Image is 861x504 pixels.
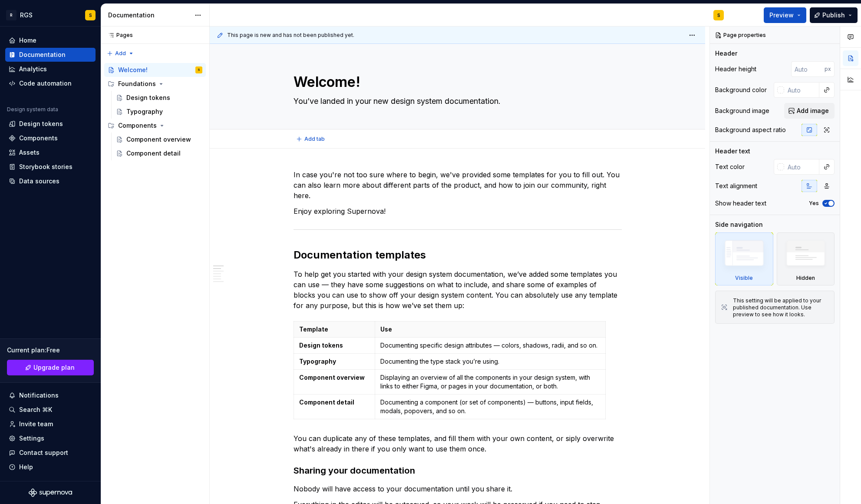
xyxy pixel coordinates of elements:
a: Settings [5,431,96,445]
div: Header text [715,147,750,156]
div: RGS [20,11,33,20]
a: Assets [5,146,96,159]
div: Pages [104,32,133,39]
div: Background color [715,86,767,94]
div: Analytics [19,65,47,73]
div: Text color [715,162,745,171]
p: px [825,66,831,73]
span: Preview [769,11,794,20]
div: S [89,12,92,19]
div: Design system data [7,106,58,113]
div: Current plan : Free [7,346,94,355]
div: Hidden [777,232,835,285]
a: Home [5,33,96,47]
div: Data sources [19,177,59,186]
div: Invite team [19,420,53,428]
div: Components [118,121,157,130]
div: Background aspect ratio [715,126,786,134]
input: Auto [784,159,819,175]
span: Add [115,50,126,57]
a: Storybook stories [5,160,96,174]
svg: Supernova Logo [29,488,72,497]
div: Typography [126,107,163,116]
input: Auto [784,82,819,98]
p: Template [299,325,369,334]
p: Displaying an overview of all the components in your design system, with links to either Figma, o... [380,373,600,391]
div: Documentation [108,11,190,20]
a: Components [5,131,96,145]
div: Component detail [126,149,181,158]
button: Search ⌘K [5,403,96,417]
a: Component overview [112,133,206,146]
p: Documenting the type stack you’re using. [380,357,600,366]
p: To help get you started with your design system documentation, we’ve added some templates you can... [294,269,622,311]
strong: Component overview [299,374,365,381]
div: Visible [735,275,753,282]
span: Add tab [304,136,325,143]
div: Text alignment [715,182,757,190]
div: Help [19,463,33,471]
strong: Component detail [299,398,354,406]
div: Search ⌘K [19,405,52,414]
div: Components [104,119,206,133]
div: S [198,66,200,74]
button: Help [5,460,96,474]
h2: Documentation templates [294,248,622,262]
input: Auto [791,61,825,77]
div: Show header text [715,199,766,208]
div: Foundations [118,80,156,88]
span: Upgrade plan [33,363,75,372]
label: Yes [809,200,819,207]
textarea: Welcome! [292,72,620,93]
a: Welcome!S [104,63,206,77]
div: Visible [715,232,773,285]
button: RRGSS [2,6,99,24]
p: Enjoy exploring Supernova! [294,206,622,216]
p: Documenting a component (or set of components) — buttons, input fields, modals, popovers, and so on. [380,398,600,415]
p: In case you're not too sure where to begin, we've provided some templates for you to fill out. Yo... [294,169,622,201]
div: Side navigation [715,220,763,229]
div: Documentation [19,50,66,59]
div: Foundations [104,77,206,91]
p: Nobody will have access to your documentation until you share it. [294,484,622,494]
div: Components [19,134,58,143]
a: Documentation [5,48,96,62]
div: Welcome! [118,66,148,74]
div: Component overview [126,135,191,144]
div: Storybook stories [19,162,73,171]
div: Design tokens [126,93,170,102]
div: S [717,12,720,19]
div: Assets [19,148,40,157]
div: Header height [715,65,756,73]
button: Add tab [294,133,329,145]
div: This setting will be applied to your published documentation. Use preview to see how it looks. [733,297,829,318]
button: Add image [784,103,835,119]
a: Upgrade plan [7,360,94,375]
div: Background image [715,106,769,115]
h3: Sharing your documentation [294,464,622,477]
div: Page tree [104,63,206,160]
span: This page is new and has not been published yet. [227,32,354,39]
button: Contact support [5,446,96,460]
strong: Typography [299,358,336,365]
a: Code automation [5,76,96,90]
p: You can duplicate any of these templates, and fill them with your own content, or siply overwrite... [294,433,622,454]
a: Component detail [112,146,206,160]
textarea: You’ve landed in your new design system documentation. [292,94,620,108]
p: Documenting specific design attributes — colors, shadows, radii, and so on. [380,341,600,350]
div: Code automation [19,79,72,88]
button: Preview [764,7,806,23]
p: Use [380,325,600,334]
strong: Design tokens [299,342,343,349]
a: Design tokens [5,117,96,131]
div: R [6,10,16,20]
button: Publish [810,7,858,23]
button: Notifications [5,388,96,402]
a: Invite team [5,417,96,431]
button: Add [104,47,137,60]
div: Hidden [796,275,815,282]
a: Analytics [5,62,96,76]
div: Design tokens [19,119,63,128]
a: Typography [112,105,206,119]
